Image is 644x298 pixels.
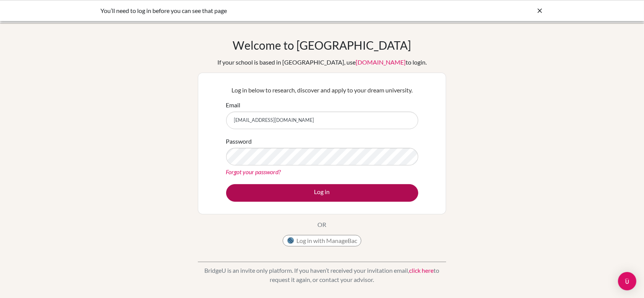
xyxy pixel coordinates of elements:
[226,168,281,175] a: Forgot your password?
[233,38,411,52] h1: Welcome to [GEOGRAPHIC_DATA]
[226,137,252,146] label: Password
[226,86,418,95] p: Log in below to research, discover and apply to your dream university.
[618,272,636,290] div: Open Intercom Messenger
[318,220,327,229] p: OR
[409,267,434,274] a: click here
[226,184,418,202] button: Log in
[226,100,241,110] label: Email
[100,6,429,15] div: You’ll need to log in before you can see that page
[356,58,406,66] a: [DOMAIN_NAME]
[217,58,427,67] div: If your school is based in [GEOGRAPHIC_DATA], use to login.
[198,266,446,284] p: BridgeU is an invite only platform. If you haven’t received your invitation email, to request it ...
[283,235,361,246] button: Log in with ManageBac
